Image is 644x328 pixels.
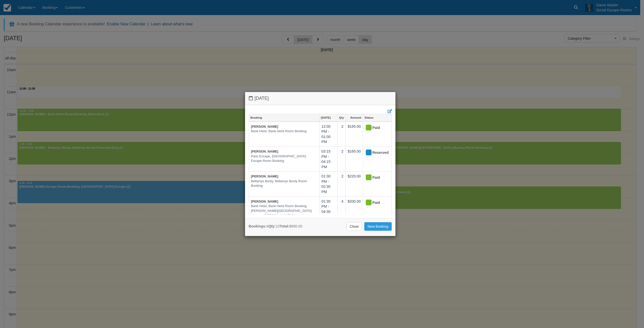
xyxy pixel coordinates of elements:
div: Reserved [365,149,385,157]
td: 2 [337,172,345,197]
td: $165.00 [345,147,363,172]
strong: Total: [280,224,289,228]
td: 2 [337,122,345,147]
td: 4 [337,197,345,225]
strong: Qty: [268,224,276,228]
strong: Bookings: [249,224,266,228]
a: [PERSON_NAME] [251,200,278,203]
a: Booking [249,114,319,121]
h4: [DATE] [249,96,392,101]
a: [DATE] [319,114,337,121]
div: Paid [365,199,385,207]
a: Qty [338,114,345,121]
td: 2 [337,147,345,172]
td: $220.00 [345,172,363,197]
a: New Booking [364,222,392,231]
a: Status [363,114,391,121]
td: 01:30 PM - 02:30 PM [319,172,337,197]
td: $165.00 [345,122,363,147]
a: [PERSON_NAME] [251,125,278,128]
a: Close [346,222,362,231]
em: Bank Heist, Bank Heist Room Booking [251,129,317,134]
em: Paris Escape, [GEOGRAPHIC_DATA] Escape Room Booking [251,154,317,163]
em: Bank Heist, Bank Heist Room Booking, [PERSON_NAME][GEOGRAPHIC_DATA] Mystery, [PERSON_NAME] Street... [251,204,317,222]
div: 4 10 $880.00 [249,224,302,229]
div: Paid [365,124,385,132]
a: [PERSON_NAME] [251,150,278,153]
div: Paid [365,174,385,182]
a: [PERSON_NAME] [251,174,278,178]
td: 01:30 PM - 04:30 PM [319,197,337,225]
em: Bellamys Booty, Bellamys Booty Room Booking [251,179,317,188]
td: 12:00 PM - 01:00 PM [319,122,337,147]
td: 03:15 PM - 04:15 PM [319,147,337,172]
td: $330.00 [345,197,363,225]
a: Amount [346,114,363,121]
